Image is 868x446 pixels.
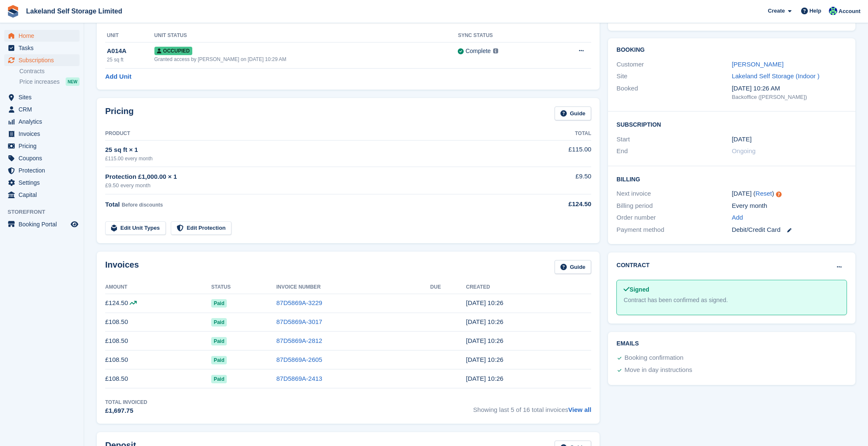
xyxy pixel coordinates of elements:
[768,7,785,15] span: Create
[276,299,322,306] a: 87D5869A-3229
[732,72,819,80] a: Lakeland Self Storage (Indoor )
[105,221,166,235] a: Edit Unit Types
[276,356,322,363] a: 87D5869A-2605
[732,201,847,211] div: Every month
[466,356,503,363] time: 2025-06-25 09:26:33 UTC
[211,281,276,294] th: Status
[19,189,69,201] span: Capital
[19,30,69,42] span: Home
[105,155,517,162] div: £115.00 every month
[466,375,503,382] time: 2025-05-25 09:26:47 UTC
[465,47,491,56] div: Complete
[4,30,80,42] a: menu
[66,77,80,86] div: NEW
[19,67,80,75] a: Contracts
[105,332,211,350] td: £108.50
[732,213,743,223] a: Add
[616,47,847,53] h2: Booking
[19,116,69,127] span: Analytics
[105,72,131,82] a: Add Unit
[171,221,231,235] a: Edit Protection
[4,128,80,140] a: menu
[211,356,227,364] span: Paid
[4,116,80,127] a: menu
[624,353,683,363] div: Booking confirmation
[19,128,69,140] span: Invoices
[517,199,592,209] div: £124.50
[473,398,592,416] span: Showing last 5 of 16 total invoices
[4,189,80,201] a: menu
[105,127,517,141] th: Product
[616,175,847,183] h2: Billing
[4,42,80,54] a: menu
[105,260,139,274] h2: Invoices
[4,177,80,188] a: menu
[154,56,458,63] div: Granted access by [PERSON_NAME] on [DATE] 10:29 AM
[616,60,732,69] div: Customer
[4,140,80,152] a: menu
[4,165,80,176] a: menu
[19,165,69,176] span: Protection
[616,213,732,223] div: Order number
[122,202,163,208] span: Before discounts
[732,189,847,199] div: [DATE] ( )
[4,218,80,230] a: menu
[105,281,211,294] th: Amount
[4,152,80,164] a: menu
[105,369,211,388] td: £108.50
[616,120,847,128] h2: Subscription
[616,72,732,81] div: Site
[211,337,227,345] span: Paid
[810,7,821,15] span: Help
[616,189,732,199] div: Next invoice
[211,375,227,383] span: Paid
[19,218,69,230] span: Booking Portal
[568,406,592,413] a: View all
[493,48,498,53] img: icon-info-grey-7440780725fd019a000dd9b08b2336e03edf1995a4989e88bcd33f0948082b44.svg
[458,29,551,42] th: Sync Status
[19,177,69,188] span: Settings
[624,365,692,375] div: Move in day instructions
[756,190,772,197] a: Reset
[466,318,503,325] time: 2025-08-25 09:26:18 UTC
[616,146,732,156] div: End
[19,152,69,164] span: Coupons
[839,7,860,16] span: Account
[616,340,847,347] h2: Emails
[8,208,84,216] span: Storefront
[555,106,592,120] a: Guide
[732,93,847,101] div: Backoffice ([PERSON_NAME])
[616,84,732,101] div: Booked
[555,260,592,274] a: Guide
[732,61,783,68] a: [PERSON_NAME]
[105,201,120,208] span: Total
[276,281,430,294] th: Invoice Number
[4,104,80,115] a: menu
[19,140,69,152] span: Pricing
[466,299,503,306] time: 2025-09-25 09:26:52 UTC
[19,54,69,66] span: Subscriptions
[732,135,751,144] time: 2024-06-24 23:00:00 UTC
[105,406,147,416] div: £1,697.75
[105,106,134,120] h2: Pricing
[616,225,732,235] div: Payment method
[107,46,154,56] div: A014A
[732,225,847,235] div: Debit/Credit Card
[775,191,783,198] div: Tooltip anchor
[19,104,69,115] span: CRM
[105,172,517,182] div: Protection £1,000.00 × 1
[4,91,80,103] a: menu
[616,135,732,144] div: Start
[105,294,211,313] td: £124.50
[517,127,592,141] th: Total
[19,42,69,54] span: Tasks
[732,147,756,154] span: Ongoing
[7,5,19,18] img: stora-icon-8386f47178a22dfd0bd8f6a31ec36ba5ce8667c1dd55bd0f319d3a0aa187defe.svg
[69,219,80,229] a: Preview store
[616,261,650,270] h2: Contract
[466,281,591,294] th: Created
[105,145,517,155] div: 25 sq ft × 1
[517,167,592,194] td: £9.50
[105,29,154,42] th: Unit
[624,296,840,305] div: Contract has been confirmed as signed.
